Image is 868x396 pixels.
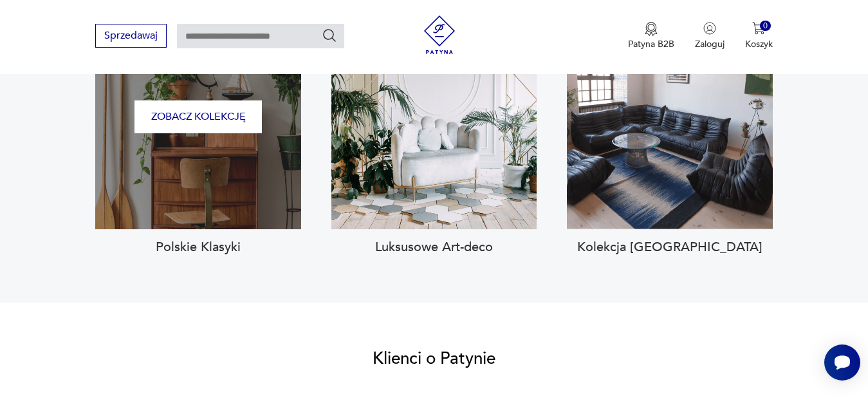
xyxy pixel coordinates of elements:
h3: Luksusowe Art-deco [331,240,537,255]
a: Sprzedawaj [95,32,167,41]
p: Zaloguj [695,38,725,50]
img: Ikonka użytkownika [703,22,716,35]
h3: Polskie Klasyki [95,240,300,255]
button: Sprzedawaj [95,24,167,48]
button: 0Koszyk [745,22,773,50]
img: Ikona koszyka [752,22,765,35]
img: Patyna - sklep z meblami i dekoracjami vintage [420,15,459,54]
h2: Klienci o Patynie [373,348,495,370]
h3: Kolekcja [GEOGRAPHIC_DATA] [567,240,772,255]
a: Ikona medaluPatyna B2B [628,22,674,50]
iframe: Smartsupp widget button [824,344,860,381]
button: Zobacz kolekcję [134,100,262,133]
p: Patyna B2B [628,38,674,50]
button: Szukaj [322,28,337,43]
p: Koszyk [745,38,773,50]
button: Zaloguj [695,22,725,50]
div: 0 [760,21,771,32]
img: Ikona medalu [645,22,658,36]
button: Patyna B2B [628,22,674,50]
